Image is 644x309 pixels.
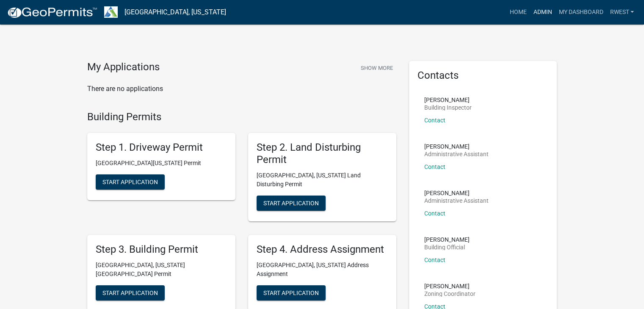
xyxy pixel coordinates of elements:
[96,174,165,190] button: Start Application
[263,199,319,206] span: Start Application
[424,97,472,103] p: [PERSON_NAME]
[424,283,475,289] p: [PERSON_NAME]
[96,285,165,301] button: Start Application
[424,151,489,157] p: Administrative Assistant
[424,190,489,196] p: [PERSON_NAME]
[124,5,226,19] a: [GEOGRAPHIC_DATA], [US_STATE]
[555,4,606,20] a: My Dashboard
[424,143,489,149] p: [PERSON_NAME]
[257,171,388,189] p: [GEOGRAPHIC_DATA], [US_STATE] Land Disturbing Permit
[104,6,118,18] img: Troup County, Georgia
[417,69,549,82] h5: Contacts
[102,179,158,185] span: Start Application
[96,261,227,279] p: [GEOGRAPHIC_DATA], [US_STATE][GEOGRAPHIC_DATA] Permit
[424,210,445,217] a: Contact
[257,261,388,279] p: [GEOGRAPHIC_DATA], [US_STATE] Address Assignment
[257,141,388,166] h5: Step 2. Land Disturbing Permit
[424,237,470,243] p: [PERSON_NAME]
[263,289,319,296] span: Start Application
[96,141,227,154] h5: Step 1. Driveway Permit
[257,285,326,301] button: Start Application
[102,289,158,296] span: Start Application
[424,163,445,170] a: Contact
[87,84,396,94] p: There are no applications
[424,105,472,110] p: Building Inspector
[424,257,445,263] a: Contact
[530,4,555,20] a: Admin
[87,61,160,74] h4: My Applications
[506,4,530,20] a: Home
[357,61,396,75] button: Show More
[257,243,388,256] h5: Step 4. Address Assignment
[96,159,227,168] p: [GEOGRAPHIC_DATA][US_STATE] Permit
[606,4,637,20] a: rwest
[424,244,470,250] p: Building Official
[87,111,396,123] h4: Building Permits
[424,198,489,204] p: Administrative Assistant
[424,117,445,124] a: Contact
[96,243,227,256] h5: Step 3. Building Permit
[257,196,326,211] button: Start Application
[424,291,475,297] p: Zoning Coordinator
